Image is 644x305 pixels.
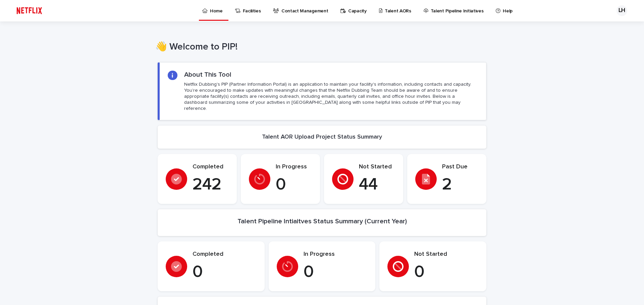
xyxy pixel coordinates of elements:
[155,42,484,53] h1: 👋 Welcome to PIP!
[184,81,478,112] p: Netflix Dubbing's PIP (Partner Information Portal) is an application to maintain your facility's ...
[276,175,312,195] p: 0
[184,71,231,79] h2: About This Tool
[359,175,395,195] p: 44
[193,175,229,195] p: 242
[442,163,478,171] p: Past Due
[193,251,257,258] p: Completed
[616,5,627,16] div: LH
[304,262,368,282] p: 0
[442,175,478,195] p: 2
[13,4,45,17] img: ifQbXi3ZQGMSEF7WDB7W
[359,163,395,171] p: Not Started
[276,163,312,171] p: In Progress
[304,251,368,258] p: In Progress
[193,163,229,171] p: Completed
[193,262,257,282] p: 0
[237,217,407,225] h2: Talent Pipeline Intiaitves Status Summary (Current Year)
[262,134,382,141] h2: Talent AOR Upload Project Status Summary
[414,262,478,282] p: 0
[414,251,478,258] p: Not Started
